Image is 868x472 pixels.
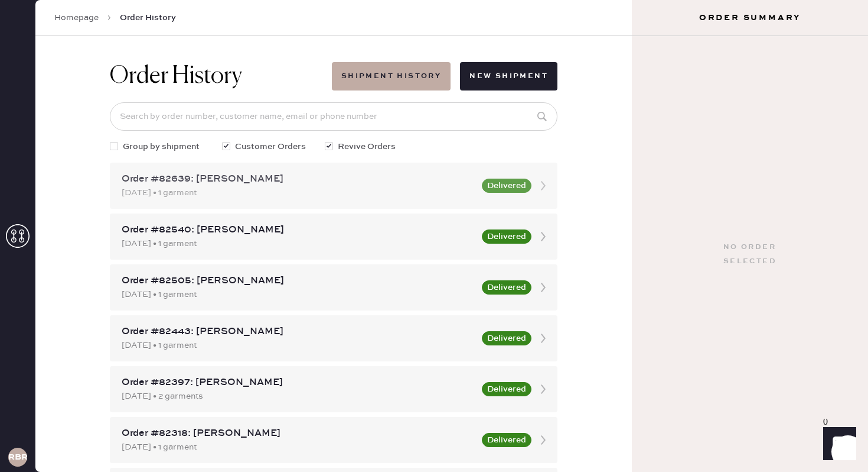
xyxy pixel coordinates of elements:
[482,280,531,295] button: Delivered
[812,419,863,470] iframe: Front Chat
[120,12,176,24] span: Order History
[338,140,396,153] span: Revive Orders
[122,274,475,288] div: Order #82505: [PERSON_NAME]
[332,62,451,90] button: Shipment History
[8,453,27,461] h3: RBRA
[482,179,531,193] button: Delivered
[122,186,475,199] div: [DATE] • 1 garment
[482,229,531,244] button: Delivered
[122,339,475,352] div: [DATE] • 1 garment
[122,441,475,454] div: [DATE] • 1 garment
[723,240,776,269] div: No order selected
[460,62,557,90] button: New Shipment
[122,223,475,237] div: Order #82540: [PERSON_NAME]
[482,331,531,345] button: Delivered
[122,237,475,250] div: [DATE] • 1 garment
[122,172,475,186] div: Order #82639: [PERSON_NAME]
[122,288,475,301] div: [DATE] • 1 garment
[122,426,475,441] div: Order #82318: [PERSON_NAME]
[482,433,531,447] button: Delivered
[122,376,475,390] div: Order #82397: [PERSON_NAME]
[110,102,557,131] input: Search by order number, customer name, email or phone number
[122,390,475,403] div: [DATE] • 2 garments
[632,12,868,24] h3: Order Summary
[123,140,200,153] span: Group by shipment
[482,382,531,396] button: Delivered
[235,140,306,153] span: Customer Orders
[54,12,99,24] a: Homepage
[110,62,242,90] h1: Order History
[122,325,475,339] div: Order #82443: [PERSON_NAME]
